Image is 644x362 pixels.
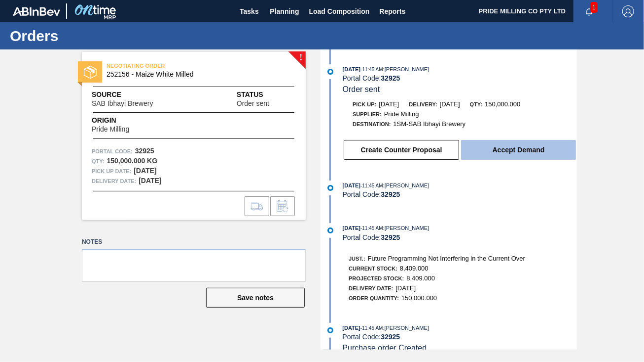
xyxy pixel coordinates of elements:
span: [DATE] [395,284,416,292]
span: : [PERSON_NAME] [383,225,429,231]
span: Delivery Date: [349,285,393,291]
span: 8,409.000 [400,265,429,272]
span: [DATE] [343,325,360,331]
span: - 11:45 AM [360,67,383,72]
img: atual [327,227,333,233]
div: Portal Code: [343,233,577,241]
span: Pride Milling [92,126,129,133]
span: Just.: [349,256,365,262]
span: - 11:45 AM [360,183,383,188]
span: 1SM-SAB Ibhayi Brewery [393,120,465,128]
div: Go to Load Composition [245,196,269,216]
strong: [DATE] [139,177,161,184]
span: [DATE] [343,66,360,72]
span: Tasks [239,5,260,17]
span: 8,409.000 [406,274,435,282]
img: atual [327,69,333,75]
button: Notifications [573,4,605,18]
span: Reports [380,5,406,17]
span: Current Stock: [349,266,397,271]
span: : [PERSON_NAME] [383,325,429,331]
span: Qty : [92,156,104,166]
span: [DATE] [440,100,460,108]
span: Pride Milling [384,110,419,118]
button: Save notes [206,288,305,308]
strong: 32925 [381,190,400,198]
span: Origin [92,115,154,126]
span: Pick up: [353,101,376,107]
span: Supplier: [353,111,382,117]
span: Load Composition [309,5,370,17]
span: Status [237,90,296,100]
span: 150,000.000 [485,100,520,108]
span: 1 [590,2,598,13]
h1: Orders [10,30,185,42]
div: Inform order change [270,196,295,216]
img: atual [327,327,333,333]
img: atual [327,185,333,191]
div: Portal Code: [343,333,577,341]
span: Order Quantity: [349,295,399,301]
span: Delivery: [409,101,437,107]
img: status [84,66,97,79]
strong: 150,000.000 KG [107,157,157,165]
strong: 32925 [381,233,400,241]
span: Delivery Date: [92,176,136,186]
strong: 32925 [135,147,154,155]
span: 150,000.000 [401,294,437,302]
span: [DATE] [343,225,360,231]
span: Future Programming Not Interfering in the Current Over [368,255,525,262]
span: SAB Ibhayi Brewery [92,100,153,107]
span: 252156 - Maize White Milled [107,71,286,78]
span: Qty: [470,101,482,107]
strong: [DATE] [134,167,156,175]
span: - 11:45 AM [360,226,383,231]
img: Logout [622,5,634,17]
span: Order sent [343,85,380,93]
span: Purchase order Created [343,344,427,352]
span: Pick up Date: [92,166,131,176]
strong: 32925 [381,74,400,82]
span: Projected Stock: [349,275,404,281]
label: Notes [82,235,306,249]
span: Source [92,90,182,100]
span: [DATE] [379,100,399,108]
button: Create Counter Proposal [344,140,459,160]
div: Portal Code: [343,190,577,198]
button: Accept Demand [461,140,576,160]
span: [DATE] [343,182,360,188]
span: Portal Code: [92,146,133,156]
span: Planning [270,5,299,17]
span: : [PERSON_NAME] [383,66,429,72]
span: NEGOTIATING ORDER [107,61,245,71]
span: - 11:45 AM [360,325,383,331]
strong: 32925 [381,333,400,341]
div: Portal Code: [343,74,577,82]
span: Destination: [353,121,391,127]
img: TNhmsLtSVTkK8tSr43FrP2fwEKptu5GPRR3wAAAABJRU5ErkJggg== [13,7,60,16]
span: Order sent [237,100,269,107]
span: : [PERSON_NAME] [383,182,429,188]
